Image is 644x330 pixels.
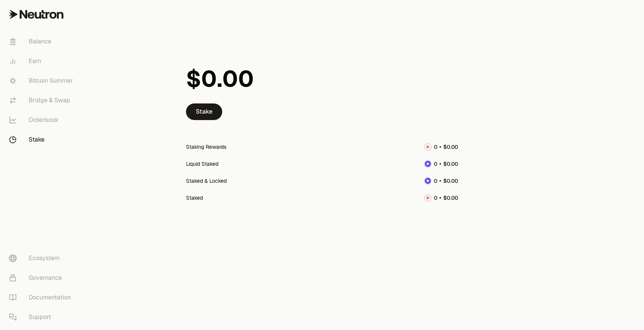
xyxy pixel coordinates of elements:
img: NTRN Logo [425,144,431,150]
a: Earn [3,51,81,71]
a: Stake [3,130,81,150]
img: dNTRN Logo [425,161,431,167]
a: Bitcoin Summer [3,71,81,91]
div: Staked & Locked [186,177,227,185]
div: Liquid Staked [186,160,218,168]
a: Governance [3,268,81,288]
a: Balance [3,32,81,51]
a: Documentation [3,288,81,307]
img: dNTRN Logo [425,178,431,184]
a: Bridge & Swap [3,91,81,110]
a: Support [3,307,81,327]
a: Orderbook [3,110,81,130]
a: Stake [186,103,222,120]
a: Ecosystem [3,248,81,268]
div: Staked [186,194,203,202]
img: NTRN Logo [425,195,431,201]
div: Staking Rewards [186,143,226,151]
